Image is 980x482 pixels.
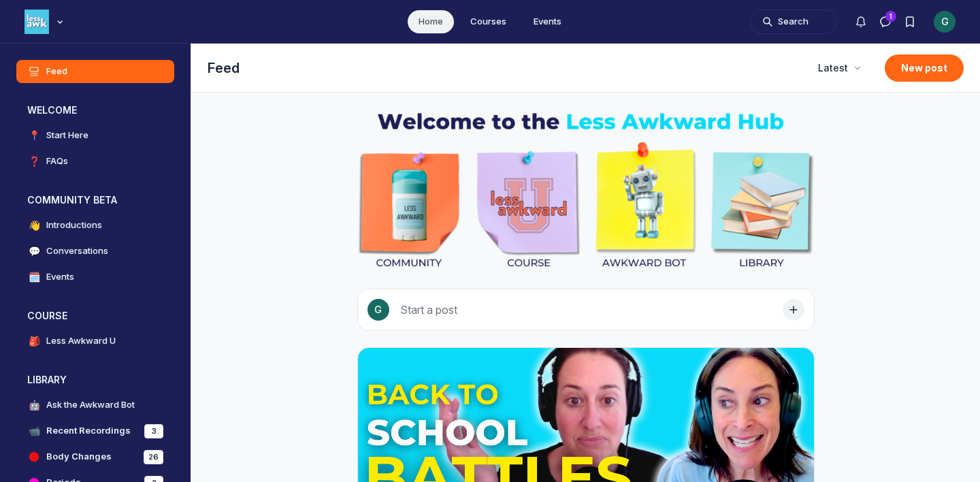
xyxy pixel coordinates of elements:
button: Bookmarks [898,10,922,34]
a: Body Changes26 [16,445,174,468]
button: Start a post [357,289,815,331]
button: LIBRARYCollapse space [16,369,174,391]
h4: Events [46,270,74,284]
a: ❓FAQs [16,150,174,173]
div: G [934,11,955,33]
a: 💬Conversations [16,240,174,263]
h4: Conversations [46,244,108,258]
h4: Body Changes [46,450,112,464]
a: 🗓️Events [16,266,174,289]
h4: FAQs [46,155,68,168]
div: 3 [144,424,163,438]
a: Feed [16,60,174,83]
a: 🤖Ask the Awkward Bot [16,393,174,417]
span: 👋 [27,219,41,232]
button: Notifications [849,10,873,34]
a: 📹Recent Recordings3 [16,419,174,443]
button: User menu options [934,11,955,33]
h3: COURSE [27,309,67,323]
h4: Start Here [46,129,88,142]
h3: WELCOME [27,103,77,117]
span: 📍 [27,129,41,142]
button: COMMUNITY BETACollapse space [16,189,174,211]
a: Home [408,10,454,33]
a: 📍Start Here [16,124,174,147]
h3: COMMUNITY BETA [27,193,117,207]
h4: Ask the Awkward Bot [46,398,135,412]
h4: Recent Recordings [46,424,131,438]
a: 👋Introductions [16,214,174,237]
a: Courses [459,10,517,33]
img: Less Awkward Hub logo [24,10,49,34]
h4: Feed [46,65,67,78]
span: 📹 [27,424,41,438]
button: New post [885,54,964,82]
span: 🤖 [27,398,41,412]
span: 🗓️ [27,270,41,284]
button: COURSECollapse space [16,305,174,327]
h4: Less Awkward U [46,334,116,348]
button: WELCOMECollapse space [16,99,174,121]
span: ❓ [27,155,41,168]
button: Search [750,10,837,34]
button: Latest [810,56,868,80]
div: G [367,299,389,321]
h3: LIBRARY [27,373,67,387]
span: 💬 [27,244,41,258]
button: Direct messages [873,10,898,34]
a: Events [523,10,572,33]
div: 26 [144,450,163,464]
header: Page Header [191,44,980,93]
h4: Introductions [46,219,102,232]
a: 🎒Less Awkward U [16,330,174,353]
h1: Feed [208,59,799,78]
span: Latest [818,61,848,75]
button: Less Awkward Hub logo [24,8,67,35]
span: Start a post [400,303,457,317]
span: 🎒 [27,334,41,348]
